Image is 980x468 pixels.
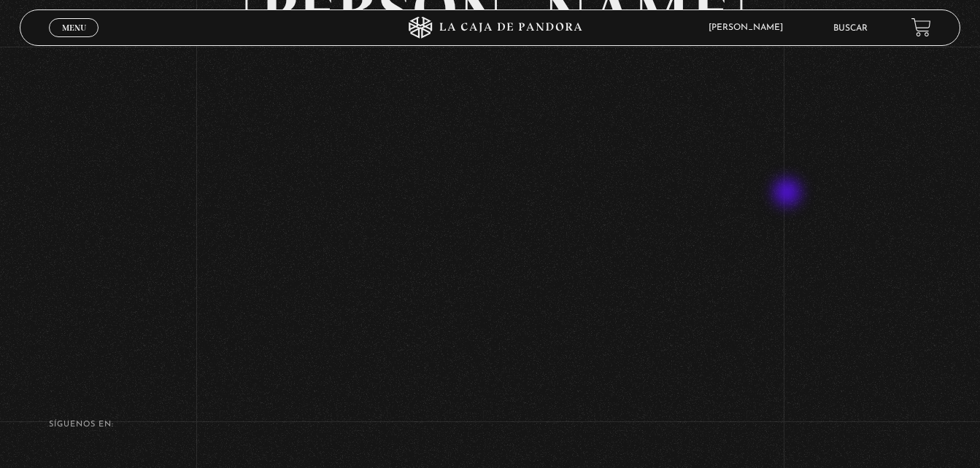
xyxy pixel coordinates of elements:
span: Menu [62,23,86,32]
h4: SÍguenos en: [49,421,931,429]
iframe: Dailymotion video player – MARIA GABRIELA PROGRAMA [245,66,734,340]
span: [PERSON_NAME] [701,23,798,32]
a: Buscar [833,24,868,33]
span: Cerrar [57,36,91,46]
a: View your shopping cart [911,17,931,37]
